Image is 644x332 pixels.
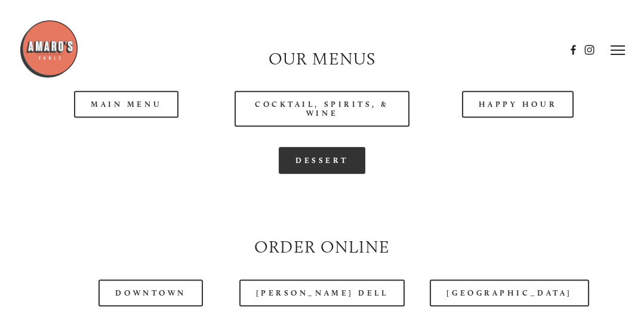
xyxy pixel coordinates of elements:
[239,279,405,306] a: [PERSON_NAME] Dell
[235,91,410,127] a: Cocktail, Spirits, & Wine
[98,279,202,306] a: Downtown
[74,91,178,118] a: Main Menu
[462,91,574,118] a: Happy Hour
[39,235,606,259] h2: Order Online
[19,19,79,79] img: Amaro's Table
[279,147,365,174] a: Dessert
[430,279,588,306] a: [GEOGRAPHIC_DATA]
